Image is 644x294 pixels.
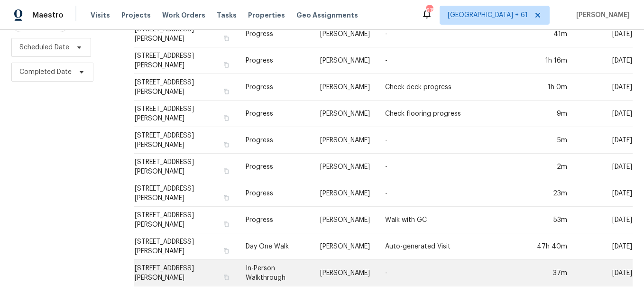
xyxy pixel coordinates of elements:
td: 9m [527,101,575,127]
td: 1h 0m [527,74,575,101]
td: [PERSON_NAME] [313,154,377,180]
button: Copy Address [222,140,230,149]
td: 53m [527,207,575,233]
td: Progress [238,180,313,207]
td: - [377,21,527,47]
td: [STREET_ADDRESS][PERSON_NAME] [134,207,238,233]
span: [GEOGRAPHIC_DATA] + 61 [448,10,528,20]
div: 615 [426,6,432,15]
td: 37m [527,260,575,286]
td: Walk with GC [377,207,527,233]
td: 23m [527,180,575,207]
td: Day One Walk [238,233,313,260]
td: [DATE] [575,127,633,154]
td: 5m [527,127,575,154]
td: [STREET_ADDRESS][PERSON_NAME] [134,180,238,207]
td: [PERSON_NAME] [313,74,377,101]
button: Copy Address [222,167,230,175]
td: [PERSON_NAME] [313,101,377,127]
td: Progress [238,101,313,127]
span: Geo Assignments [296,10,358,20]
td: [STREET_ADDRESS][PERSON_NAME] [134,233,238,260]
td: Progress [238,207,313,233]
td: 47h 40m [527,233,575,260]
td: [STREET_ADDRESS][PERSON_NAME] [134,47,238,74]
td: - [377,154,527,180]
span: [PERSON_NAME] [572,10,630,20]
span: Tasks [217,12,237,18]
button: Copy Address [222,220,230,229]
td: [PERSON_NAME] [313,127,377,154]
button: Copy Address [222,193,230,202]
td: - [377,260,527,286]
td: [DATE] [575,154,633,180]
td: 2m [527,154,575,180]
span: Work Orders [162,10,205,20]
button: Copy Address [222,247,230,255]
span: Completed Date [19,67,72,77]
td: Progress [238,154,313,180]
td: Progress [238,47,313,74]
span: Properties [248,10,285,20]
td: Progress [238,21,313,47]
td: [DATE] [575,101,633,127]
td: - [377,47,527,74]
td: [DATE] [575,233,633,260]
td: [PERSON_NAME] [313,47,377,74]
td: [DATE] [575,207,633,233]
td: [PERSON_NAME] [313,180,377,207]
td: [PERSON_NAME] [313,260,377,286]
td: [STREET_ADDRESS][PERSON_NAME] [134,74,238,101]
span: Visits [91,10,110,20]
td: [DATE] [575,21,633,47]
span: Maestro [32,10,64,20]
td: Check deck progress [377,74,527,101]
td: - [377,127,527,154]
td: [STREET_ADDRESS][PERSON_NAME] [134,260,238,286]
td: [PERSON_NAME] [313,21,377,47]
td: In-Person Walkthrough [238,260,313,286]
td: - [377,180,527,207]
button: Copy Address [222,34,230,43]
td: [DATE] [575,47,633,74]
td: 41m [527,21,575,47]
td: Auto-generated Visit [377,233,527,260]
span: Projects [121,10,151,20]
td: [STREET_ADDRESS][PERSON_NAME] [134,127,238,154]
td: 1h 16m [527,47,575,74]
td: [STREET_ADDRESS][PERSON_NAME] [134,154,238,180]
button: Copy Address [222,273,230,282]
button: Copy Address [222,61,230,69]
td: [STREET_ADDRESS][PERSON_NAME] [134,21,238,47]
td: [PERSON_NAME] [313,233,377,260]
span: Scheduled Date [19,43,69,52]
td: [DATE] [575,180,633,207]
td: [PERSON_NAME] [313,207,377,233]
td: [DATE] [575,260,633,286]
button: Copy Address [222,87,230,96]
td: Progress [238,127,313,154]
td: Check flooring progress [377,101,527,127]
button: Copy Address [222,114,230,122]
td: [STREET_ADDRESS][PERSON_NAME] [134,101,238,127]
td: [DATE] [575,74,633,101]
td: Progress [238,74,313,101]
